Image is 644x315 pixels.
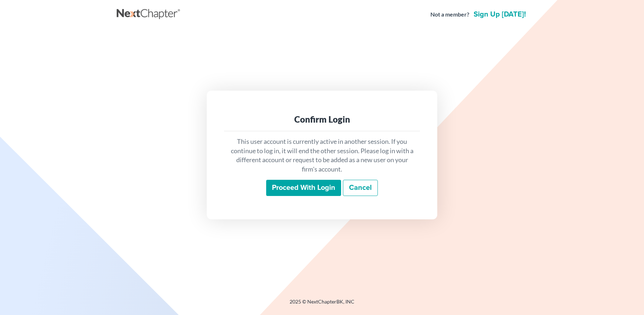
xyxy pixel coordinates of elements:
[343,180,378,196] a: Cancel
[472,11,527,18] a: Sign up [DATE]!
[230,137,414,174] p: This user account is currently active in another session. If you continue to log in, it will end ...
[266,180,341,196] input: Proceed with login
[430,10,469,19] strong: Not a member?
[230,114,414,125] div: Confirm Login
[117,298,527,311] div: 2025 © NextChapterBK, INC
